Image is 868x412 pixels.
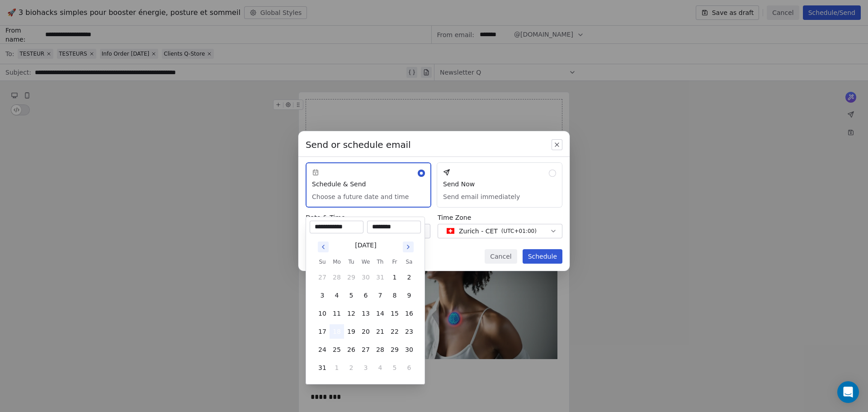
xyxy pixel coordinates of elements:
[373,257,387,266] th: Thursday
[330,342,344,357] button: 25
[359,360,373,375] button: 3
[402,306,416,321] button: 16
[330,288,344,303] button: 4
[402,342,416,357] button: 30
[344,306,359,321] button: 12
[402,324,416,339] button: 23
[344,288,359,303] button: 5
[387,257,402,266] th: Friday
[373,360,387,375] button: 4
[373,288,387,303] button: 7
[402,241,415,253] button: Go to next month
[359,306,373,321] button: 13
[330,324,344,339] button: 18
[355,241,376,250] div: [DATE]
[315,257,330,266] th: Sunday
[359,342,373,357] button: 27
[315,324,330,339] button: 17
[315,306,330,321] button: 10
[317,241,330,253] button: Go to previous month
[315,342,330,357] button: 24
[387,360,402,375] button: 5
[373,342,387,357] button: 28
[387,306,402,321] button: 15
[402,270,416,284] button: 2
[387,324,402,339] button: 22
[373,324,387,339] button: 21
[359,257,373,266] th: Wednesday
[373,270,387,284] button: 31
[344,270,359,284] button: 29
[402,288,416,303] button: 9
[330,360,344,375] button: 1
[315,288,330,303] button: 3
[330,257,344,266] th: Monday
[373,306,387,321] button: 14
[359,324,373,339] button: 20
[330,270,344,284] button: 28
[344,257,359,266] th: Tuesday
[359,270,373,284] button: 30
[402,360,416,375] button: 6
[344,342,359,357] button: 26
[344,324,359,339] button: 19
[387,342,402,357] button: 29
[315,360,330,375] button: 31
[344,360,359,375] button: 2
[359,288,373,303] button: 6
[387,270,402,284] button: 1
[315,270,330,284] button: 27
[387,288,402,303] button: 8
[330,306,344,321] button: 11
[402,257,416,266] th: Saturday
